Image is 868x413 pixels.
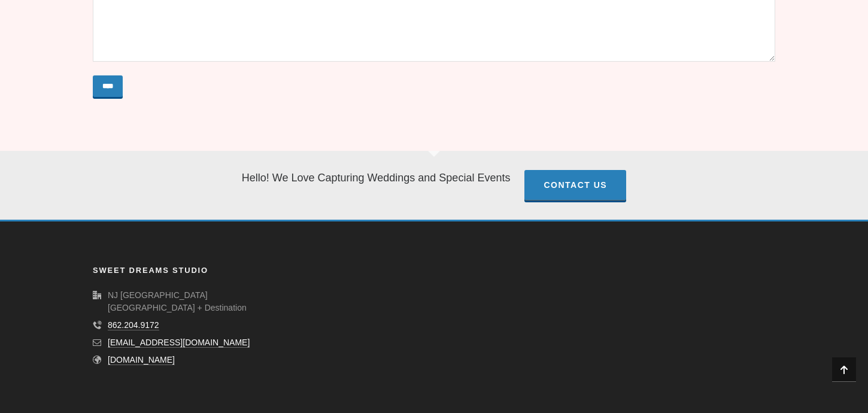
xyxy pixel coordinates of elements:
a: Contact Us [524,170,626,201]
font: Hello! We Love Capturing Weddings and Special Events [242,172,511,184]
a: 862.204.9172 [108,320,159,330]
a: [DOMAIN_NAME] [108,355,175,365]
a: [EMAIL_ADDRESS][DOMAIN_NAME] [108,338,250,348]
span: NJ [GEOGRAPHIC_DATA] [GEOGRAPHIC_DATA] + Destination [108,290,247,312]
h4: Sweet Dreams Studio [93,264,208,278]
